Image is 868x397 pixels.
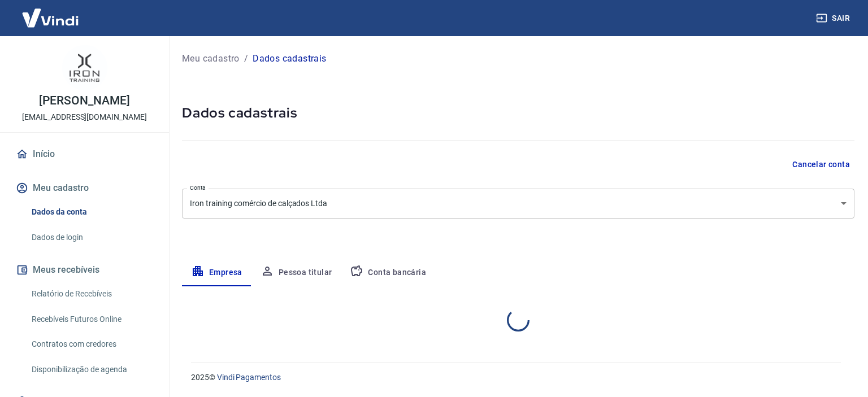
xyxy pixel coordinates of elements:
button: Conta bancária [341,259,435,286]
label: Conta [190,184,206,192]
button: Meu cadastro [14,176,155,200]
img: 2c5c4aa6-f319-421e-94a4-4aa3ddc70a55.jpeg [62,45,107,90]
a: Dados da conta [27,200,155,224]
img: Vindi [14,1,87,35]
h5: Dados cadastrais [182,104,854,122]
a: Relatório de Recebíveis [27,282,155,306]
button: Cancelar conta [788,154,854,175]
p: [EMAIL_ADDRESS][DOMAIN_NAME] [22,111,147,123]
a: Meu cadastro [182,52,240,66]
a: Início [14,142,155,167]
a: Disponibilização de agenda [27,358,155,381]
a: Contratos com credores [27,333,155,356]
p: Dados cadastrais [253,52,326,66]
a: Recebíveis Futuros Online [27,308,155,331]
button: Empresa [182,259,251,286]
p: / [244,52,248,66]
a: Vindi Pagamentos [217,373,281,382]
button: Sair [814,8,854,29]
p: [PERSON_NAME] [39,95,129,107]
a: Dados de login [27,226,155,249]
button: Meus recebíveis [14,258,155,282]
p: 2025 © [191,372,841,383]
div: Iron training comércio de calçados Ltda [182,189,854,219]
button: Pessoa titular [251,259,341,286]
